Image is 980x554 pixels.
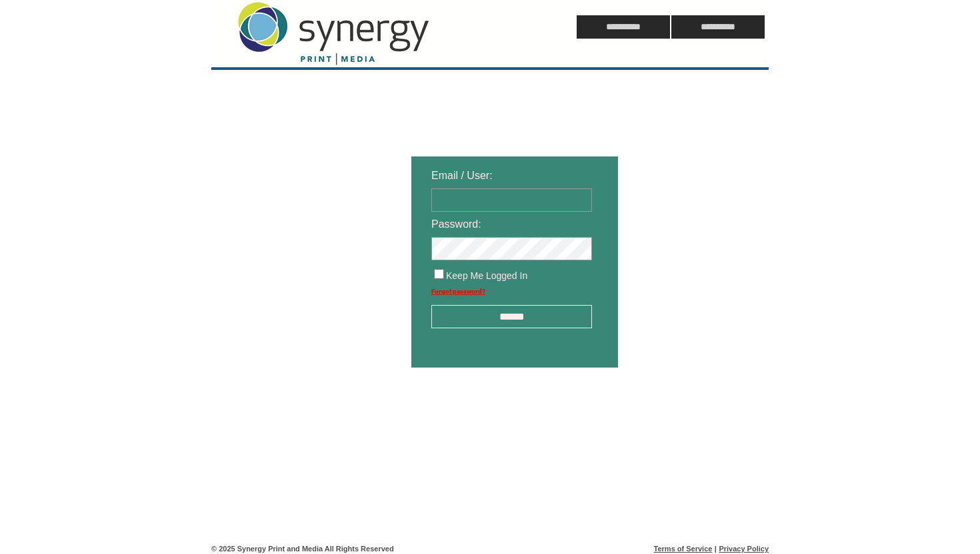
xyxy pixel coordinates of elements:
span: Keep Me Logged In [446,270,527,281]
a: Forgot password? [431,288,485,295]
a: Privacy Policy [719,545,769,553]
img: transparent.png [657,401,723,417]
span: © 2025 Synergy Print and Media All Rights Reserved [211,545,394,553]
span: Email / User: [431,170,493,181]
span: | [715,545,717,553]
a: Terms of Service [654,545,713,553]
span: Password: [431,218,481,230]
